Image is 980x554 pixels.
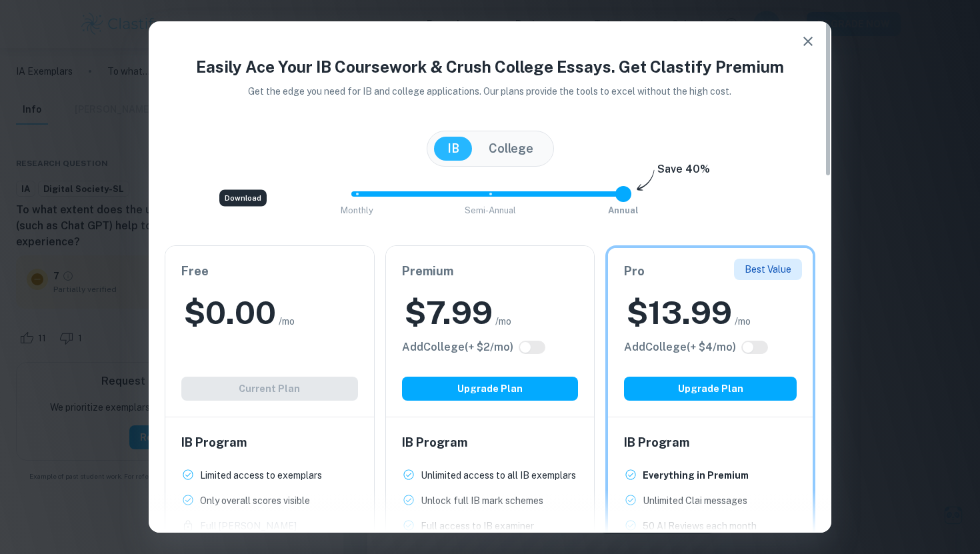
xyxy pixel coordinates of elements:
h6: Save 40% [657,161,710,184]
h2: $ 7.99 [405,291,493,334]
h2: $ 0.00 [184,291,276,334]
h6: IB Program [402,433,579,452]
span: Annual [608,205,639,215]
span: /mo [495,314,511,329]
span: Semi-Annual [465,205,516,215]
button: College [475,137,547,161]
button: IB [434,137,473,161]
p: Unlimited access to all IB exemplars [421,468,576,483]
p: Best Value [745,262,791,277]
span: /mo [735,314,751,329]
h6: Pro [624,262,797,281]
h4: Easily Ace Your IB Coursework & Crush College Essays. Get Clastify Premium [165,55,815,79]
h2: $ 13.99 [627,291,732,334]
img: subscription-arrow.svg [637,169,655,192]
p: Everything in Premium [643,468,749,483]
span: Monthly [341,205,373,215]
h6: Click to see all the additional College features. [402,339,513,355]
h6: Premium [402,262,579,281]
p: Get the edge you need for IB and college applications. Our plans provide the tools to excel witho... [230,84,751,99]
button: Upgrade Plan [624,377,797,401]
h6: Free [181,262,358,281]
h6: Click to see all the additional College features. [624,339,736,355]
div: Download [219,190,267,207]
button: Upgrade Plan [402,377,579,401]
h6: IB Program [181,433,358,452]
h6: IB Program [624,433,797,452]
span: /mo [279,314,295,329]
p: Limited access to exemplars [200,468,322,483]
